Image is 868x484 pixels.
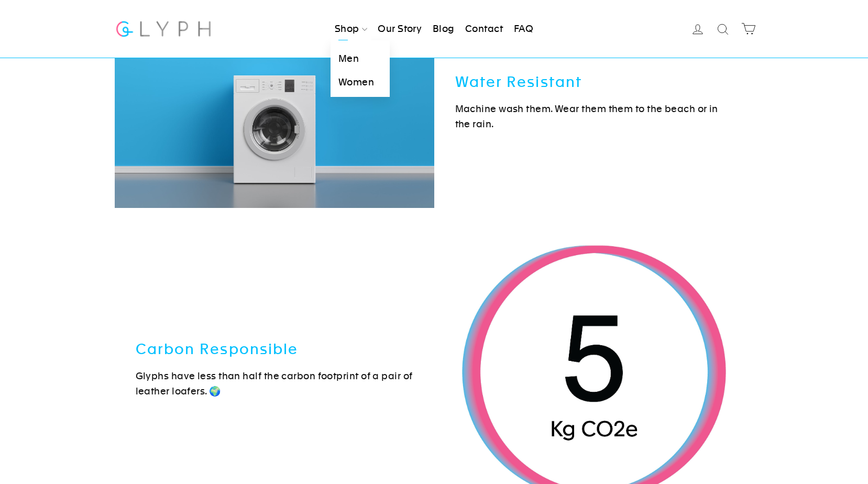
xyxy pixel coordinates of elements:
[373,17,426,40] a: Our Story
[455,72,733,91] h3: Water Resistant
[331,71,390,94] a: Women
[331,17,371,40] a: Shop
[115,15,213,42] img: Glyph
[136,369,413,399] p: Glyphs have less than half the carbon footprint of a pair of leather loafers. 🌍
[461,17,507,40] a: Contact
[428,17,459,40] a: Blog
[136,339,413,358] h3: Carbon Responsible
[510,17,537,40] a: FAQ
[331,47,390,71] a: Men
[115,2,434,207] img: iStock-1096523200.jpg
[331,17,537,40] ul: Primary
[455,102,733,132] p: Machine wash them. Wear them them to the beach or in the rain.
